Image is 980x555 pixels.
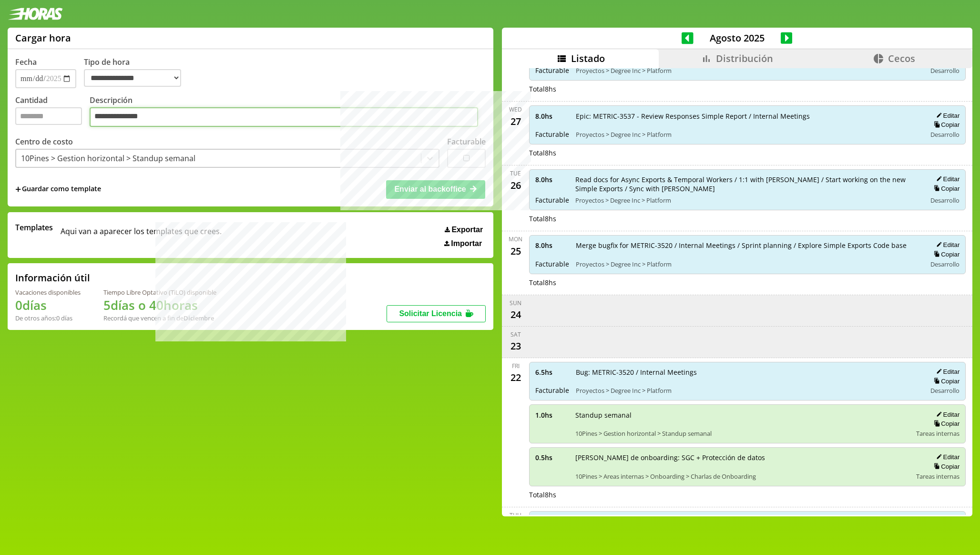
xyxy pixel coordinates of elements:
div: Total 8 hs [529,148,966,157]
span: Bug: METRIC-3520 / Internal Meetings [576,368,920,377]
span: +Guardar como template [15,184,101,195]
button: Editar [933,112,960,120]
div: 23 [508,339,523,354]
h1: Cargar hora [15,31,71,44]
span: 0.5 hs [535,453,569,462]
select: Tipo de hora [84,69,181,87]
span: Solicitar Licencia [399,309,462,318]
h1: 5 días o 40 horas [103,297,216,314]
label: Tipo de hora [84,57,189,88]
div: Vacaciones disponibles [15,288,81,297]
div: Thu [510,511,521,519]
span: Desarrollo [930,196,960,205]
button: Editar [933,453,960,461]
div: Mon [509,235,522,243]
span: Desarrollo [930,66,960,75]
span: Facturable [535,66,569,75]
div: Wed [509,105,522,113]
div: De otros años: 0 días [15,314,81,322]
span: Proyectos > Degree Inc > Platform [575,196,920,205]
span: Facturable [535,195,569,205]
button: Copiar [931,420,960,428]
button: Solicitar Licencia [387,305,486,322]
span: 8.0 hs [535,175,569,184]
span: Exportar [451,226,483,234]
span: 10Pines > Gestion horizontal > Standup semanal [575,429,910,438]
span: Standup semanal [575,411,910,420]
button: Copiar [931,121,960,129]
span: Templates [15,222,53,233]
span: Desarrollo [930,386,960,395]
div: Total 8 hs [529,490,966,499]
span: Merge bugfix for METRIC-3520 / Internal Meetings / Sprint planning / Explore Simple Exports Code ... [576,241,920,250]
h2: Información útil [15,271,90,284]
span: 8.0 hs [535,112,569,121]
span: [PERSON_NAME] de onboarding: SGC + Protección de datos [575,453,910,462]
button: Exportar [442,225,486,235]
label: Facturable [447,136,486,147]
div: Tue [510,169,521,177]
img: logotipo [8,8,63,20]
label: Cantidad [15,95,90,130]
div: scrollable content [502,68,972,515]
button: Editar [933,368,960,376]
div: Total 8 hs [529,278,966,287]
input: Cantidad [15,107,82,125]
button: Editar [933,411,960,419]
span: Proyectos > Degree Inc > Platform [576,130,920,139]
span: Proyectos > Degree Inc > Platform [576,260,920,268]
span: Importar [451,239,482,248]
button: Copiar [931,377,960,385]
div: 25 [508,243,523,258]
span: Tareas internas [916,429,960,438]
span: 10Pines > Areas internas > Onboarding > Charlas de Onboarding [575,472,910,481]
span: Epic: METRIC-3537 - Review Responses Simple Report / Internal Meetings [576,112,920,121]
div: Recordá que vencen a fin de [103,314,216,322]
span: Desarrollo [930,130,960,139]
button: Editar [933,175,960,183]
button: Copiar [931,250,960,258]
label: Fecha [15,57,37,67]
div: 22 [508,370,523,385]
button: Editar [933,241,960,249]
div: 24 [508,307,523,322]
span: Facturable [535,259,569,268]
span: Proyectos > Degree Inc > Platform [576,386,920,395]
h1: 0 días [15,297,81,314]
div: Sun [510,299,521,307]
span: Proyectos > Degree Inc > Platform [576,66,920,75]
span: Listado [571,52,605,65]
span: Cecos [888,52,915,65]
span: Facturable [535,130,569,139]
span: Tareas internas [916,472,960,481]
button: Copiar [931,185,960,193]
div: Fri [512,362,520,370]
span: Read docs for Async Exports & Temporal Workers / 1:1 with [PERSON_NAME] / Start working on the ne... [575,175,920,193]
span: Facturable [535,386,569,395]
span: + [15,184,21,195]
span: Distribución [716,52,773,65]
button: Enviar al backoffice [386,180,485,198]
span: 8.0 hs [535,241,569,250]
label: Centro de costo [15,136,73,147]
div: 27 [508,113,523,129]
div: 10Pines > Gestion horizontal > Standup semanal [21,153,195,164]
b: Diciembre [184,314,214,322]
span: Aqui van a aparecer los templates que crees. [61,222,222,248]
div: Tiempo Libre Optativo (TiLO) disponible [103,288,216,297]
span: Agosto 2025 [694,31,781,44]
label: Descripción [90,95,486,130]
span: Desarrollo [930,260,960,268]
span: Enviar al backoffice [394,185,466,193]
div: Total 8 hs [529,214,966,223]
button: Copiar [931,462,960,471]
div: Total 8 hs [529,84,966,93]
span: 6.5 hs [535,368,569,377]
div: Sat [510,330,521,339]
div: 26 [508,177,523,193]
textarea: Descripción [90,107,478,127]
span: 1.0 hs [535,411,569,420]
